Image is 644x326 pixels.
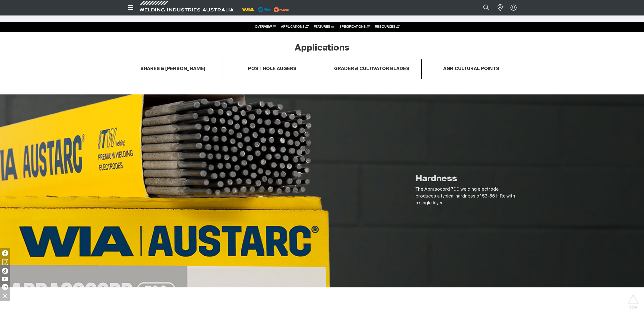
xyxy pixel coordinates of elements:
[375,25,400,28] a: RESOURCES ///
[1,291,9,300] img: hide socials
[272,8,291,11] a: miller
[2,284,8,290] img: LinkedIn
[339,25,370,28] a: SPECIFICATIONS ///
[140,66,205,72] h4: SHARES & [PERSON_NAME]
[281,25,309,28] a: APPLICATIONS ///
[272,6,291,13] img: miller
[416,186,517,207] p: The Abrasocord 700 welding electrode produces a typical hardness of 53-56 HRc with a single layer.
[443,66,499,72] h4: AGRICULTURAL POINTS
[628,294,639,306] button: Scroll to top
[471,2,495,13] input: Product name or item number...
[248,66,296,72] h4: POST HOLE AUGERS
[295,43,350,54] h2: Applications
[478,2,495,13] button: Search products
[2,277,8,281] img: YouTube
[2,268,8,274] img: TikTok
[255,25,276,28] a: OVERVIEW ///
[416,173,517,185] h2: Hardness
[2,259,8,265] img: Instagram
[2,250,8,256] img: Facebook
[314,25,334,28] a: FEATURES ///
[334,66,409,72] h4: GRADER & CULTIVATOR BLADES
